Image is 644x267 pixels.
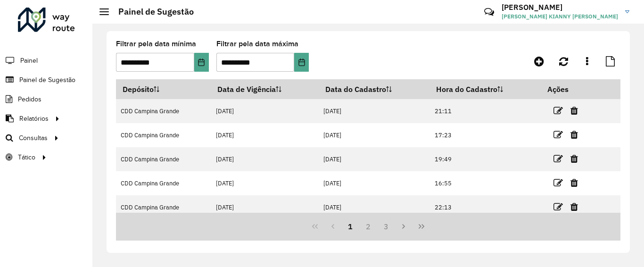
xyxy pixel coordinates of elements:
span: Painel de Sugestão [19,75,75,85]
button: Next Page [395,217,413,235]
th: Hora do Cadastro [429,79,541,99]
td: 19:49 [429,147,541,171]
h2: Painel de Sugestão [109,7,194,17]
td: [DATE] [211,147,319,171]
td: [DATE] [319,123,429,147]
td: [DATE] [211,99,319,123]
button: 1 [341,217,359,235]
button: 3 [377,217,395,235]
td: CDD Campina Grande [116,147,211,171]
button: 2 [359,217,377,235]
td: CDD Campina Grande [116,171,211,195]
a: Editar [553,128,563,141]
td: 17:23 [429,123,541,147]
label: Filtrar pela data máxima [216,38,298,50]
td: 21:11 [429,99,541,123]
th: Data do Cadastro [319,79,429,99]
span: Consultas [19,133,48,143]
a: Editar [553,176,563,189]
td: CDD Campina Grande [116,123,211,147]
h3: [PERSON_NAME] [502,3,618,12]
a: Excluir [570,200,578,213]
td: [DATE] [319,171,429,195]
span: Tático [18,152,35,162]
td: [DATE] [319,147,429,171]
button: Choose Date [294,53,309,72]
a: Excluir [570,104,578,117]
th: Data de Vigência [211,79,319,99]
a: Excluir [570,128,578,141]
span: Relatórios [19,114,49,124]
td: [DATE] [319,195,429,219]
td: 16:55 [429,171,541,195]
th: Ações [541,79,598,99]
a: Editar [553,200,563,213]
a: Contato Rápido [479,2,499,22]
a: Editar [553,152,563,165]
button: Last Page [413,217,430,235]
td: CDD Campina Grande [116,99,211,123]
td: 22:13 [429,195,541,219]
a: Excluir [570,152,578,165]
td: [DATE] [211,171,319,195]
button: Choose Date [194,53,209,72]
td: [DATE] [319,99,429,123]
label: Filtrar pela data mínima [116,38,196,50]
td: [DATE] [211,195,319,219]
th: Depósito [116,79,211,99]
span: Painel [20,56,38,66]
a: Excluir [570,176,578,189]
td: CDD Campina Grande [116,195,211,219]
a: Editar [553,104,563,117]
span: Pedidos [18,94,41,104]
span: [PERSON_NAME] KIANNY [PERSON_NAME] [502,12,618,21]
td: [DATE] [211,123,319,147]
